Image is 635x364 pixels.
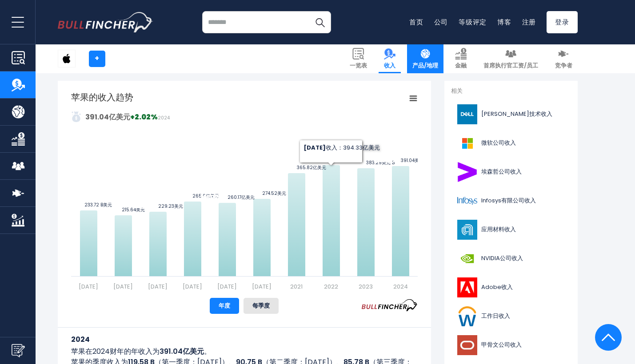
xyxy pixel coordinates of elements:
a: 一览表 [344,44,372,73]
img: MSFT标志 [456,133,479,153]
a: Infosys有限公司收入 [451,189,571,213]
a: 等级评定 [459,17,487,27]
p: 相关 [451,87,571,95]
text: 260.17亿美元 [200,194,254,201]
tspan: 苹果的收入趋势 [71,91,133,103]
a: [PERSON_NAME]技术收入 [451,102,571,127]
a: 公司 [434,17,448,27]
tspan: 394.33美元 [306,156,329,163]
button: 年度 [210,298,239,314]
img: ACN标志 [456,162,479,182]
a: 博客 [497,17,511,27]
img: INFY标志 [456,191,479,211]
a: 产品/地理 [407,44,443,73]
a: 微软公司收入 [451,131,571,155]
img: 牛翅雀标志 [58,12,153,32]
a: 金融 [450,44,472,73]
strong: 391.04亿美元 [85,112,130,122]
b: 391.04亿美元 [160,346,204,356]
text: 229.23美元 [133,203,183,210]
tspan: 365.82亿美元 [267,164,296,171]
p: 苹果在 2024财年的 年收入为 。 [71,346,418,357]
span: 收入 [384,62,395,70]
strong: +2.02% [130,112,158,122]
tspan: 2656亿美元 [166,193,192,199]
text: 2021 [290,282,303,291]
tspan: 21.64美元 [102,206,122,213]
img: AMAT标志 [456,220,479,240]
a: 埃森哲公司收入 [451,160,571,184]
a: 收入 [379,44,401,73]
a: 应用材料收入 [451,218,571,242]
tspan: 391.04美元 B [374,157,400,164]
text: [DATE] [113,282,133,291]
text: 2022 [324,282,338,291]
img: WDAY标志 [456,306,479,326]
a: 转到主页 [58,12,153,32]
h3: 2024 [71,334,418,345]
button: 每季度 [244,298,279,314]
a: NVIDIA公司收入 [451,246,571,271]
span: 金融 [455,62,467,70]
img: 附加 [71,111,82,122]
span: 2024 [158,115,170,121]
text: [DATE] [217,282,237,291]
a: 首席执行官工资/员工 [478,44,543,73]
img: ADBE标志 [456,277,479,297]
img: NVDA标志 [456,249,479,269]
tspan: 274.52美元 [238,190,262,197]
text: [DATE] [79,282,98,291]
a: 首页 [409,17,423,27]
a: Adobe收入 [451,275,571,300]
svg: 苹果的收入趋势 [71,91,418,291]
button: 搜索 [309,11,331,33]
tspan: 229.23美元 [133,203,158,210]
a: + [89,51,105,67]
a: 注册 [522,17,536,27]
text: [DATE] [252,282,272,291]
a: 竞争者 [550,44,578,73]
text: [DATE] [148,282,168,291]
text: 391.04美元 B [374,157,427,164]
a: 甲骨文公司收入 [451,333,571,357]
img: AAPL标志 [58,50,75,67]
text: 265.6亿美元 [166,193,219,199]
tspan: 260.17亿美元 [200,194,227,201]
span: 竞争者 [555,62,572,70]
text: 274.52美元 [238,190,286,197]
span: 首席执行官工资/员工 [483,62,538,70]
tspan: 383.29美元 B [337,159,366,166]
span: 一览表 [350,62,367,70]
img: 戴尔标志 [456,104,479,124]
span: 产品/地理 [412,62,438,70]
a: 登录 [547,11,578,33]
text: 2023 [359,282,373,291]
a: 工作日收入 [451,304,571,328]
tspan: 233.72 B [65,202,84,208]
text: 365.82亿美元 [267,164,326,171]
text: 233.72 B美元 [65,202,112,208]
text: 215.64美元 [102,206,145,213]
img: ORCL标志 [456,335,479,355]
text: 383.29美元 B [337,159,394,166]
text: 2024 [393,282,407,291]
text: [DATE] [183,282,202,291]
text: 394.33美元 B [306,156,357,163]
